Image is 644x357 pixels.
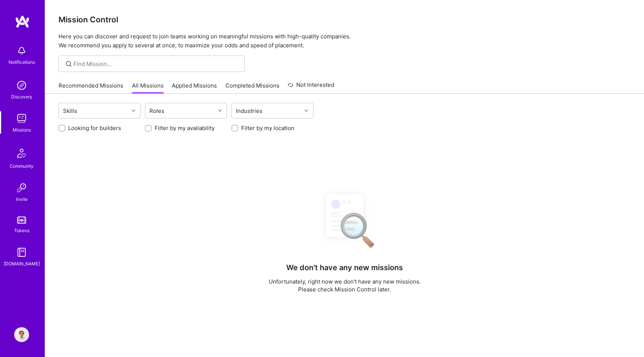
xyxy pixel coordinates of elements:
[14,227,29,234] div: Tokens
[288,80,334,94] a: Not Interested
[73,60,239,68] input: Find Mission...
[218,109,222,113] i: icon Chevron
[269,285,421,293] p: Please check Mission Control later.
[304,109,308,113] i: icon Chevron
[61,105,79,116] div: Skills
[64,60,73,68] i: icon SearchGrey
[234,105,264,116] div: Industries
[172,82,217,94] a: Applied Missions
[241,124,294,132] label: Filter by my location
[313,188,376,253] img: No Results
[14,245,29,260] img: guide book
[4,260,40,268] div: [DOMAIN_NAME]
[155,124,215,132] label: Filter by my availability
[10,162,34,170] div: Community
[13,144,31,162] img: Community
[59,82,123,94] a: Recommended Missions
[59,32,631,50] p: Here you can discover and request to join teams working on meaningful missions with high-quality ...
[148,105,166,116] div: Roles
[132,109,135,113] i: icon Chevron
[17,217,26,224] img: tokens
[11,93,32,101] div: Discovery
[59,15,631,24] h3: Mission Control
[14,78,29,93] img: discovery
[225,82,280,94] a: Completed Missions
[9,58,35,66] div: Notifications
[14,111,29,126] img: teamwork
[68,124,121,132] label: Looking for builders
[12,327,31,342] a: User Avatar
[13,126,31,134] div: Missions
[14,43,29,58] img: bell
[15,15,30,28] img: logo
[14,327,29,342] img: User Avatar
[286,263,403,272] h4: We don't have any new missions
[269,278,421,285] p: Unfortunately, right now we don't have any new missions.
[132,82,164,94] a: All Missions
[16,195,28,203] div: Invite
[14,180,29,195] img: Invite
